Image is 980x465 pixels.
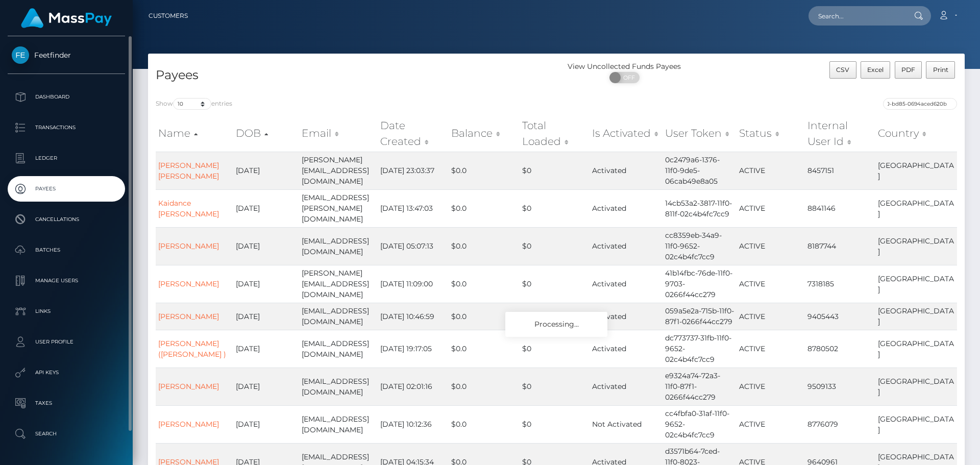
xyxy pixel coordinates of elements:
input: Search transactions [883,98,957,110]
td: [GEOGRAPHIC_DATA] [875,152,957,189]
input: Search... [808,6,904,26]
span: OFF [615,72,641,83]
td: 41b14fbc-76de-11f0-9703-0266f44cc279 [663,265,737,303]
td: e9324a74-72a3-11f0-87f1-0266f44cc279 [663,368,737,405]
td: [EMAIL_ADDRESS][DOMAIN_NAME] [299,303,378,330]
p: Payees [12,181,121,197]
td: [PERSON_NAME][EMAIL_ADDRESS][DOMAIN_NAME] [299,265,378,303]
img: Feetfinder [12,46,29,64]
p: API Keys [12,365,121,380]
h4: Payees [156,66,549,84]
td: $0.0 [449,303,520,330]
td: 8457151 [805,152,875,189]
td: [EMAIL_ADDRESS][DOMAIN_NAME] [299,227,378,265]
a: Batches [8,237,125,263]
button: PDF [895,61,922,79]
td: $0 [520,330,590,368]
td: [EMAIL_ADDRESS][PERSON_NAME][DOMAIN_NAME] [299,189,378,227]
td: 8841146 [805,189,875,227]
td: [GEOGRAPHIC_DATA] [875,227,957,265]
img: MassPay Logo [21,8,112,28]
a: [PERSON_NAME] [PERSON_NAME] [158,161,219,181]
td: $0.0 [449,265,520,303]
a: API Keys [8,360,125,385]
a: [PERSON_NAME] ([PERSON_NAME] ) [158,339,226,359]
a: Payees [8,176,125,202]
td: [DATE] [233,405,299,443]
th: Country: activate to sort column ascending [875,115,957,152]
th: Status: activate to sort column ascending [737,115,805,152]
p: Transactions [12,120,121,135]
td: [GEOGRAPHIC_DATA] [875,405,957,443]
a: Kaidance [PERSON_NAME] [158,199,219,218]
td: 9509133 [805,368,875,405]
td: $0 [520,368,590,405]
td: [GEOGRAPHIC_DATA] [875,303,957,330]
td: [DATE] [233,189,299,227]
td: [DATE] [233,303,299,330]
td: 059a5e2a-715b-11f0-87f1-0266f44cc279 [663,303,737,330]
td: ACTIVE [737,189,805,227]
a: Customers [149,5,188,27]
td: [DATE] 10:46:59 [378,303,448,330]
th: Internal User Id: activate to sort column ascending [805,115,875,152]
td: [DATE] 13:47:03 [378,189,448,227]
td: Not Activated [590,405,663,443]
a: Search [8,421,125,447]
td: ACTIVE [737,227,805,265]
div: View Uncollected Funds Payees [556,61,693,72]
td: $0 [520,303,590,330]
select: Showentries [173,98,211,110]
a: Dashboard [8,84,125,110]
td: [GEOGRAPHIC_DATA] [875,330,957,368]
a: Taxes [8,390,125,416]
th: User Token: activate to sort column ascending [663,115,737,152]
td: Activated [590,227,663,265]
button: Excel [861,61,891,79]
td: [DATE] 02:01:16 [378,368,448,405]
td: [EMAIL_ADDRESS][DOMAIN_NAME] [299,330,378,368]
td: cc4fbfa0-31af-11f0-9652-02c4b4fc7cc9 [663,405,737,443]
a: Cancellations [8,207,125,232]
td: $0.0 [449,152,520,189]
p: Taxes [12,396,121,411]
th: Date Created: activate to sort column ascending [378,115,448,152]
a: [PERSON_NAME] [158,241,219,251]
td: Activated [590,189,663,227]
p: Manage Users [12,273,121,288]
td: ACTIVE [737,368,805,405]
td: ACTIVE [737,303,805,330]
a: [PERSON_NAME] [158,279,219,288]
td: [GEOGRAPHIC_DATA] [875,189,957,227]
label: Show entries [156,98,232,110]
th: Name: activate to sort column ascending [156,115,233,152]
td: [DATE] [233,265,299,303]
a: Manage Users [8,268,125,293]
td: $0 [520,265,590,303]
td: $0 [520,227,590,265]
a: User Profile [8,329,125,355]
td: cc8359eb-34a9-11f0-9652-02c4b4fc7cc9 [663,227,737,265]
a: [PERSON_NAME] [158,420,219,429]
button: Print [926,61,955,79]
th: DOB: activate to sort column descending [233,115,299,152]
span: Excel [867,66,884,74]
span: Print [933,66,948,74]
td: ACTIVE [737,330,805,368]
td: 8187744 [805,227,875,265]
p: Dashboard [12,89,121,105]
td: $0.0 [449,330,520,368]
th: Is Activated: activate to sort column ascending [590,115,663,152]
th: Balance: activate to sort column ascending [449,115,520,152]
td: dc773737-31fb-11f0-9652-02c4b4fc7cc9 [663,330,737,368]
td: [DATE] [233,227,299,265]
p: Links [12,304,121,319]
p: User Profile [12,334,121,350]
a: [PERSON_NAME] [158,382,219,391]
td: $0.0 [449,189,520,227]
td: [EMAIL_ADDRESS][DOMAIN_NAME] [299,405,378,443]
td: $0 [520,189,590,227]
span: CSV [836,66,849,74]
td: [PERSON_NAME][EMAIL_ADDRESS][DOMAIN_NAME] [299,152,378,189]
td: Activated [590,330,663,368]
